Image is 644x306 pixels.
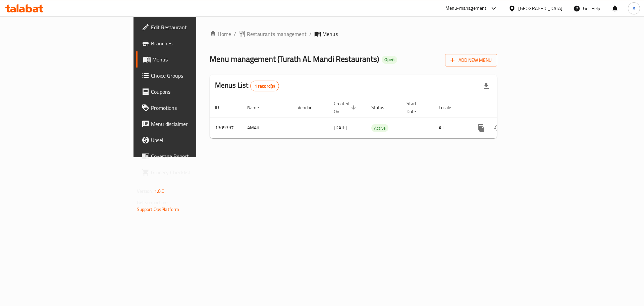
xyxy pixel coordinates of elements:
[210,51,379,67] span: Menu management ( Turath AL Mandi Restaurants )
[210,97,543,138] table: enhanced table
[215,103,228,112] span: ID
[151,136,236,144] span: Upsell
[151,88,236,96] span: Coupons
[382,56,397,64] div: Open
[445,4,487,12] div: Menu-management
[468,97,543,118] th: Actions
[439,103,460,112] span: Locale
[334,99,358,116] span: Created On
[247,103,268,112] span: Name
[210,30,497,38] nav: breadcrumb
[407,99,425,116] span: Start Date
[136,19,241,35] a: Edit Restaurant
[322,30,338,38] span: Menus
[154,187,165,195] span: 1.0.0
[136,148,241,164] a: Coverage Report
[518,5,562,12] div: [GEOGRAPHIC_DATA]
[633,5,635,12] span: A
[151,152,236,160] span: Coverage Report
[136,35,241,51] a: Branches
[371,124,388,132] span: Active
[136,51,241,68] a: Menus
[334,123,347,132] span: [DATE]
[215,80,279,91] h2: Menus List
[251,83,279,89] span: 1 record(s)
[151,104,236,112] span: Promotions
[239,30,307,38] a: Restaurants management
[298,103,320,112] span: Vendor
[137,198,168,207] span: Get support on:
[478,78,494,94] div: Export file
[152,55,236,63] span: Menus
[136,84,241,100] a: Coupons
[250,81,279,91] div: Total records count
[151,23,236,31] span: Edit Restaurant
[136,116,241,132] a: Menu disclaimer
[382,57,397,62] span: Open
[136,68,241,84] a: Choice Groups
[151,39,236,47] span: Branches
[137,187,153,195] span: Version:
[136,132,241,148] a: Upsell
[433,118,468,138] td: All
[151,120,236,128] span: Menu disclaimer
[445,54,497,67] button: Add New Menu
[401,118,433,138] td: -
[242,118,292,138] td: AMAR
[473,120,489,136] button: more
[450,56,492,64] span: Add New Menu
[151,168,236,176] span: Grocery Checklist
[371,103,393,112] span: Status
[137,205,179,214] a: Support.OpsPlatform
[136,164,241,180] a: Grocery Checklist
[151,72,236,80] span: Choice Groups
[136,100,241,116] a: Promotions
[309,30,312,38] li: /
[247,30,307,38] span: Restaurants management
